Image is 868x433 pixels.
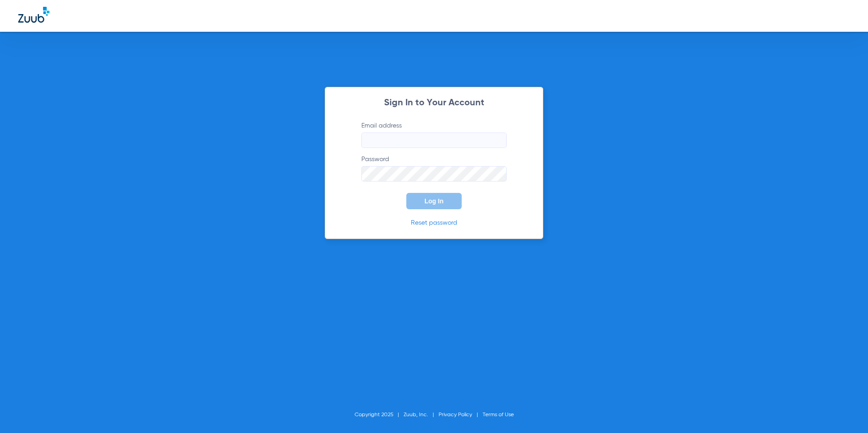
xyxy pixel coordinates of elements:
span: Log In [424,197,444,205]
a: Privacy Policy [439,412,472,418]
li: Copyright 2025 [355,410,404,419]
img: Zuub Logo [18,7,49,23]
button: Log In [406,193,462,209]
li: Zuub, Inc. [404,410,439,419]
a: Terms of Use [483,412,514,418]
h2: Sign In to Your Account [348,98,520,108]
a: Reset password [411,220,457,226]
label: Password [361,155,507,182]
input: Password [361,166,507,182]
input: Email address [361,133,507,148]
label: Email address [361,121,507,148]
